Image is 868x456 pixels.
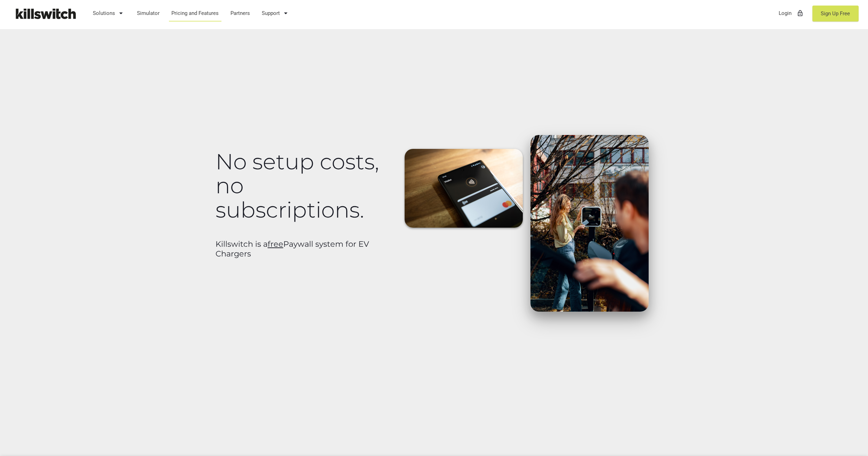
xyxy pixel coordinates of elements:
u: free [268,239,283,249]
a: Loginlock_outline [776,4,807,22]
img: Killswitch [10,5,80,22]
i: arrow_drop_down [117,5,125,22]
a: Support [259,4,293,22]
img: Couple using EV charger with integrated payments [530,135,649,312]
a: Sign Up Free [812,6,859,22]
b: Killswitch is a Paywall system for EV Chargers [216,239,369,259]
a: Simulator [134,4,163,22]
i: arrow_drop_down [282,5,290,22]
a: Pricing and Features [168,4,222,22]
img: Mobile payments for EV Chargers [405,149,523,228]
a: Partners [227,4,253,22]
i: lock_outline [797,5,804,22]
h1: No setup costs, no subscriptions. [216,150,393,222]
a: Solutions [90,4,129,22]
